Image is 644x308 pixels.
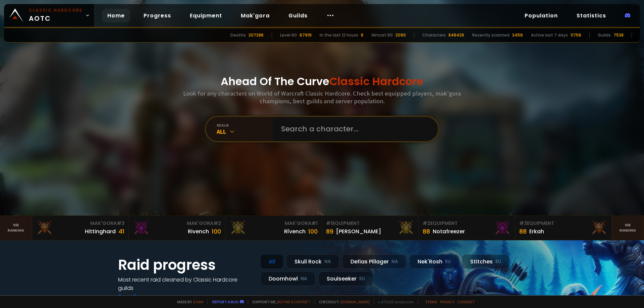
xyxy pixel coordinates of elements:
[173,299,203,304] span: Made by
[277,299,311,304] a: Buy me a coffee
[425,299,437,304] a: Terms
[512,32,523,38] div: 3456
[433,227,465,236] div: Notafreezer
[519,227,527,236] div: 88
[419,216,515,240] a: #2Equipment88Notafreezer
[371,32,393,38] div: Almost 60
[212,227,221,236] div: 100
[336,227,381,236] div: [PERSON_NAME]
[260,254,283,269] div: All
[118,275,252,292] h4: Most recent raid cleaned by Classic Hardcore guilds
[286,254,339,269] div: Skull Rock
[277,117,430,141] input: Search a character...
[188,227,209,236] div: Rivench
[457,299,475,304] a: Consent
[519,220,607,227] div: Equipment
[322,216,419,240] a: #1Equipment89[PERSON_NAME]
[85,227,116,236] div: Hittinghard
[213,220,221,227] span: # 2
[308,227,318,236] div: 100
[193,299,203,304] a: a fan
[598,32,611,38] div: Guilds
[102,9,130,22] a: Home
[440,299,454,304] a: Privacy
[531,32,568,38] div: Active last 7 days
[391,258,398,265] small: NA
[217,123,273,128] div: realm
[445,258,451,265] small: EU
[118,254,252,275] h1: Raid progress
[280,32,297,38] div: Level 60
[448,32,464,38] div: 848426
[462,254,509,269] div: Stitches
[138,9,176,22] a: Progress
[311,220,318,227] span: # 1
[495,258,501,265] small: EU
[423,220,511,227] div: Equipment
[423,227,430,236] div: 88
[529,227,544,236] div: Erkah
[249,32,264,38] div: 207286
[320,32,358,38] div: In the last 12 hours
[423,220,430,227] span: # 2
[4,4,94,27] a: Classic HardcoreAOTC
[32,216,129,240] a: Mak'Gora#3Hittinghard41
[229,220,318,227] div: Mak'Gora
[315,299,370,304] span: Checkout
[422,32,446,38] div: Characters
[212,299,238,304] a: Report a bug
[359,275,365,282] small: EU
[519,9,563,22] a: Population
[612,216,644,240] a: Seeranking
[571,9,611,22] a: Statistics
[472,32,509,38] div: Recently scanned
[284,227,306,236] div: Rîvench
[235,9,275,22] a: Mak'gora
[374,299,414,304] span: v. d752d5 - production
[184,9,227,22] a: Equipment
[519,220,527,227] span: # 3
[318,271,373,286] div: Soulseeker
[221,73,423,89] h1: Ahead Of The Curve
[300,32,312,38] div: 67919
[117,220,124,227] span: # 3
[248,299,311,304] span: Support me,
[571,32,581,38] div: 11756
[133,220,221,227] div: Mak'Gora
[29,7,83,23] span: AOTC
[340,299,370,304] a: [DOMAIN_NAME]
[515,216,612,240] a: #3Equipment88Erkah
[180,89,464,105] h3: Look for any characters on World of Warcraft Classic Hardcore. Check best equipped players, mak'g...
[36,220,124,227] div: Mak'Gora
[361,32,363,38] div: 8
[217,128,273,135] div: All
[230,32,246,38] div: Deaths
[326,220,414,227] div: Equipment
[29,7,83,13] small: Classic Hardcore
[395,32,406,38] div: 2090
[118,227,124,236] div: 41
[409,254,459,269] div: Nek'Rosh
[225,216,322,240] a: Mak'Gora#1Rîvench100
[260,271,316,286] div: Doomhowl
[118,293,162,300] a: See all progress
[301,275,307,282] small: NA
[324,258,331,265] small: NA
[283,9,313,22] a: Guilds
[342,254,407,269] div: Defias Pillager
[326,227,333,236] div: 89
[326,220,332,227] span: # 1
[129,216,225,240] a: Mak'Gora#2Rivench100
[329,74,423,89] span: Classic Hardcore
[613,32,624,38] div: 7538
